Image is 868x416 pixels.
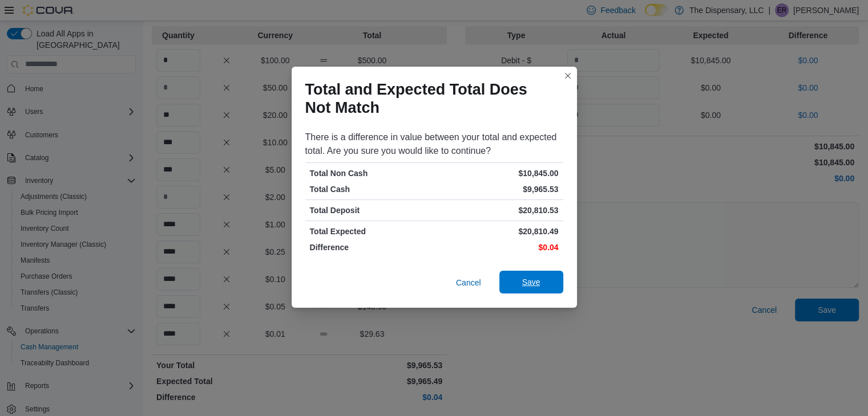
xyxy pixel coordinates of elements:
[437,168,559,179] p: $10,845.00
[310,242,432,253] p: Difference
[437,183,559,195] p: $9,965.53
[437,205,559,216] p: $20,810.53
[310,183,432,195] p: Total Cash
[499,271,563,293] button: Save
[310,205,432,216] p: Total Deposit
[522,276,540,288] span: Save
[305,130,563,158] div: There is a difference in value between your total and expected total. Are you sure you would like...
[451,271,486,294] button: Cancel
[456,277,481,288] span: Cancel
[561,69,575,83] button: Closes this modal window
[310,168,432,179] p: Total Non Cash
[437,242,559,253] p: $0.04
[437,226,559,237] p: $20,810.49
[310,226,432,237] p: Total Expected
[305,80,554,117] h1: Total and Expected Total Does Not Match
